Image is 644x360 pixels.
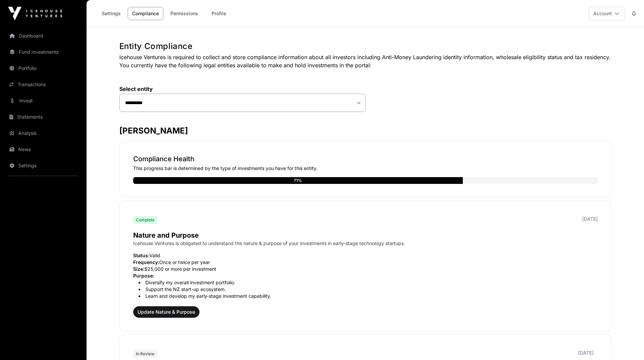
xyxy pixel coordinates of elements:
span: In Review [136,351,154,357]
p: This progress bar is determined by the type of investments you have for this entity. [133,165,598,172]
p: [DATE] [578,350,594,356]
p: Nature and Purpose [133,231,598,240]
a: Analysis [5,126,81,141]
p: Icehouse Ventures is required to collect and store compliance information about all investors inc... [119,53,612,69]
li: Learn and develop my early-stage investment capability. [139,293,598,299]
label: Select entity [119,86,365,92]
span: Complete [136,217,154,223]
p: Valid [133,252,598,259]
p: Once or twice per year [133,259,598,266]
iframe: Chat Widget [610,328,644,360]
a: Portfolio [5,61,81,76]
a: Fund Investments [5,45,81,59]
p: [DATE] [582,216,598,222]
p: Icehouse Ventures is obligated to understand the nature & purpose of your investments in early-st... [133,240,598,247]
span: Size: [133,266,144,272]
a: Dashboard [5,28,81,43]
p: Compliance Health [133,154,598,164]
li: Diversify my overall investment portfolio. [139,279,598,286]
a: News [5,142,81,157]
a: Invest [5,93,81,108]
img: Icehouse Ventures Logo [8,7,62,20]
h1: Entity Compliance [119,41,612,52]
p: $25,000 or more per investment [133,266,598,272]
button: Account [589,7,625,20]
a: Settings [5,158,81,173]
div: 71% [294,177,302,184]
h3: [PERSON_NAME] [119,125,612,136]
button: Update Nature & Purpose [133,306,199,318]
p: Purpose: [133,272,598,279]
li: Support the NZ start-up ecosystem. [139,286,598,293]
a: Profile [205,7,232,20]
a: Permissions [166,7,202,20]
a: Compliance [128,7,163,20]
span: Frequency: [133,259,159,265]
a: Transactions [5,77,81,92]
span: Status: [133,253,149,258]
a: Statements [5,110,81,124]
a: Settings [97,7,125,20]
span: Update Nature & Purpose [138,309,195,315]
